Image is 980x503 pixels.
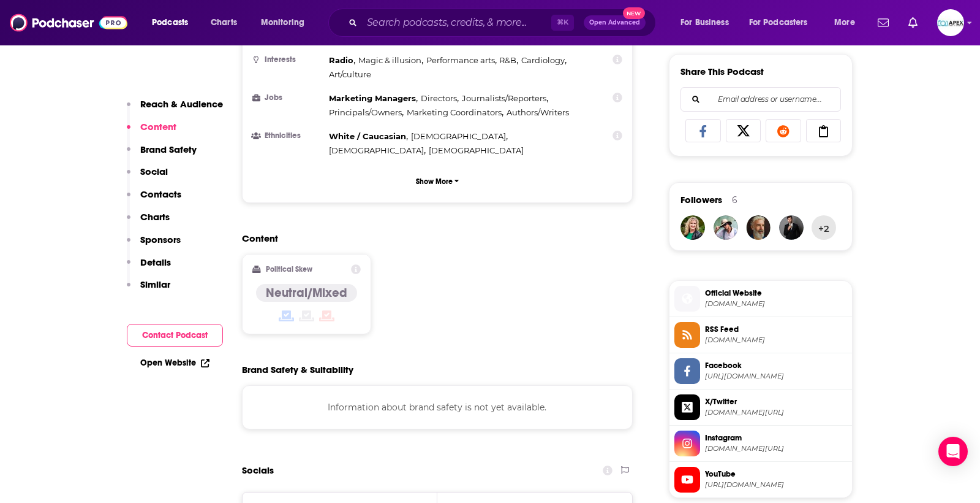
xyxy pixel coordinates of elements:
[407,107,502,117] span: Marketing Coordinators
[140,166,168,177] p: Social
[672,13,744,33] button: open menu
[680,215,705,240] img: tammywellness
[551,15,574,31] span: ⌘ K
[705,469,847,480] span: YouTube
[362,13,551,33] input: Search podcasts, credits, & more...
[152,14,188,31] span: Podcasts
[140,278,170,290] p: Similar
[714,215,738,240] a: DURF
[499,53,518,67] span: ,
[127,166,168,188] button: Social
[705,336,847,345] span: anchor.fm
[507,107,569,117] span: Authors/Writers
[10,11,127,34] a: Podchaser - Follow, Share and Rate Podcasts
[873,12,894,33] a: Show notifications dropdown
[705,432,847,443] span: Instagram
[329,69,371,79] span: Art/culture
[211,14,237,31] span: Charts
[779,215,804,240] img: JohirMia
[140,98,223,110] p: Reach & Audience
[340,9,668,37] div: Search podcasts, credits, & more...
[252,170,622,193] button: Show More
[127,211,170,234] button: Charts
[674,467,847,493] a: YouTube[URL][DOMAIN_NAME]
[127,188,181,211] button: Contacts
[411,129,508,144] span: ,
[705,480,847,490] span: https://www.youtube.com/@WellnessAndWisdom
[680,194,722,205] span: Followers
[680,87,841,112] div: Search followers
[242,459,274,482] h2: Socials
[242,364,353,375] h2: Brand Safety & Suitability
[674,431,847,456] a: Instagram[DOMAIN_NAME][URL]
[143,13,204,33] button: open menu
[329,144,426,158] span: ,
[462,93,546,103] span: Journalists/Reporters
[674,358,847,384] a: Facebook[URL][DOMAIN_NAME]
[127,324,223,347] button: Contact Podcast
[705,408,847,417] span: twitter.com/WellnessForce
[674,286,847,312] a: Official Website[DOMAIN_NAME]
[329,107,402,117] span: Principals/Owners
[705,324,847,335] span: RSS Feed
[521,53,567,67] span: ,
[705,288,847,299] span: Official Website
[358,55,421,65] span: Magic & illusion
[584,15,646,30] button: Open AdvancedNew
[806,119,842,142] a: Copy Link
[329,131,406,141] span: White / Caucasian
[140,188,181,200] p: Contacts
[705,299,847,309] span: joshtrent.com
[127,121,176,144] button: Content
[411,131,506,141] span: [DEMOGRAPHIC_DATA]
[462,91,548,106] span: ,
[140,121,176,132] p: Content
[252,132,324,140] h3: Ethnicities
[705,360,847,371] span: Facebook
[421,91,459,106] span: ,
[329,145,424,155] span: [DEMOGRAPHIC_DATA]
[674,322,847,348] a: RSS Feed[DOMAIN_NAME]
[674,394,847,420] a: X/Twitter[DOMAIN_NAME][URL]
[252,13,320,33] button: open menu
[685,119,721,142] a: Share on Facebook
[140,211,170,223] p: Charts
[834,14,855,31] span: More
[329,93,416,103] span: Marketing Managers
[426,53,497,67] span: ,
[705,444,847,453] span: instagram.com/wellnessforce
[127,98,223,121] button: Reach & Audience
[589,20,640,26] span: Open Advanced
[358,53,423,67] span: ,
[903,12,922,33] a: Show notifications dropdown
[732,194,737,205] div: 6
[680,66,764,77] h3: Share This Podcast
[521,55,565,65] span: Cardiology
[329,53,355,67] span: ,
[127,256,171,279] button: Details
[242,385,633,429] div: Information about brand safety is not yet available.
[705,372,847,381] span: https://www.facebook.com/WellnessF
[421,93,457,103] span: Directors
[499,55,516,65] span: R&B
[203,13,244,33] a: Charts
[937,9,964,36] img: User Profile
[826,13,870,33] button: open menu
[680,14,729,31] span: For Business
[252,56,324,64] h3: Interests
[127,234,181,256] button: Sponsors
[705,396,847,407] span: X/Twitter
[261,14,304,31] span: Monitoring
[746,215,771,240] img: Activation
[140,234,181,245] p: Sponsors
[242,232,623,244] h2: Content
[329,129,408,144] span: ,
[426,55,495,65] span: Performance arts
[938,437,968,466] div: Open Intercom Messenger
[937,9,964,36] span: Logged in as Apex
[329,91,418,106] span: ,
[140,144,197,155] p: Brand Safety
[252,94,324,102] h3: Jobs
